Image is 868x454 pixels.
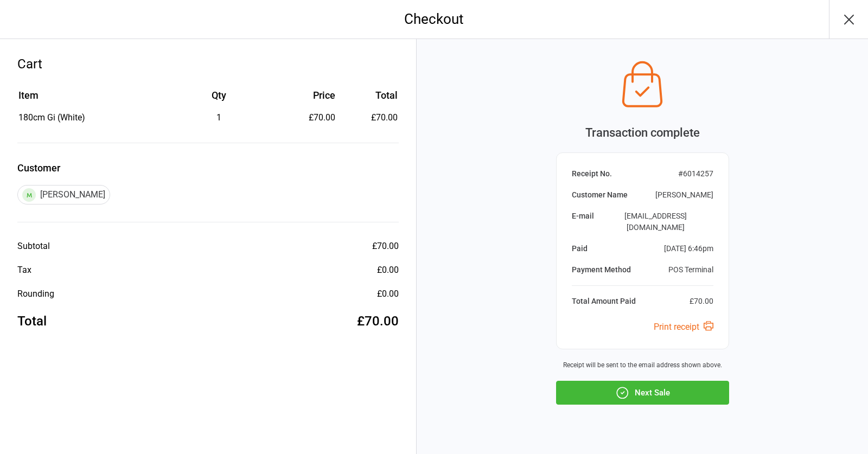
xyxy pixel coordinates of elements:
div: Cart [17,54,399,74]
div: [PERSON_NAME] [17,185,110,204]
div: Total Amount Paid [572,296,636,307]
div: Tax [17,264,31,277]
label: Customer [17,161,399,175]
div: £0.00 [377,287,399,300]
div: 1 [165,111,272,124]
div: [DATE] 6:46pm [664,243,713,254]
div: Total [17,311,47,331]
div: Subtotal [17,240,50,253]
div: Receipt No. [572,168,612,180]
button: Next Sale [556,381,729,405]
div: POS Terminal [668,264,713,276]
div: Receipt will be sent to the email address shown above. [556,360,729,370]
div: Paid [572,243,588,254]
div: £70.00 [273,111,335,124]
div: Rounding [17,287,54,300]
span: 180cm Gi (White) [18,112,85,123]
td: £70.00 [340,111,398,124]
a: Print receipt [654,322,713,332]
div: [EMAIL_ADDRESS][DOMAIN_NAME] [598,210,713,233]
th: Item [18,88,164,110]
th: Qty [165,88,272,110]
div: E-mail [572,210,594,233]
div: £70.00 [690,296,713,307]
th: Total [340,88,398,110]
div: Price [273,88,335,103]
div: Payment Method [572,264,631,276]
div: £0.00 [377,264,399,277]
div: Customer Name [572,189,628,201]
div: £70.00 [357,311,399,331]
div: Transaction complete [556,124,729,142]
div: £70.00 [372,240,399,253]
div: # 6014257 [678,168,713,180]
div: [PERSON_NAME] [655,189,713,201]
